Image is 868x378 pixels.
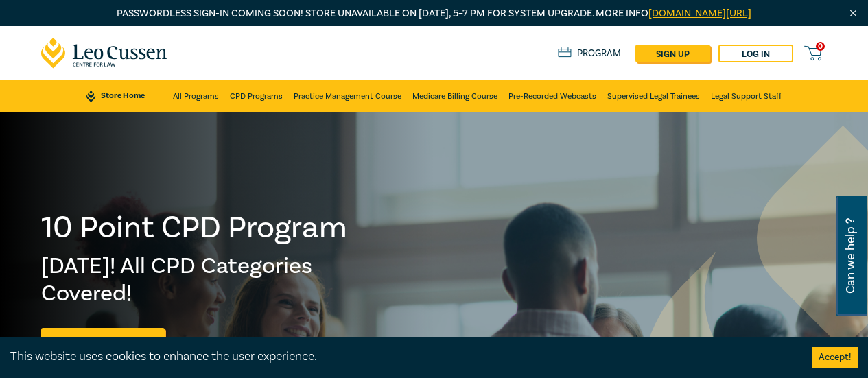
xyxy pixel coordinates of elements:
a: [DOMAIN_NAME][URL] [648,7,751,20]
a: All Programs [173,80,219,112]
a: Book Now [41,328,165,362]
a: Supervised Legal Trainees [607,80,700,112]
img: Close [847,8,859,19]
button: Accept cookies [812,347,858,368]
span: 0 [816,42,825,51]
a: Medicare Billing Course [412,80,497,112]
a: sign up [635,45,710,62]
a: Pre-Recorded Webcasts [508,80,596,112]
a: Store Home [86,90,159,102]
a: Log in [718,45,793,62]
a: Program [558,47,622,60]
div: This website uses cookies to enhance the user experience. [10,348,791,366]
h1: 10 Point CPD Program [41,210,349,246]
a: CPD Programs [230,80,283,112]
h2: [DATE]! All CPD Categories Covered! [41,252,349,307]
span: Can we help ? [844,204,857,308]
p: Passwordless sign-in coming soon! Store unavailable on [DATE], 5–7 PM for system upgrade. More info [41,6,828,21]
a: Legal Support Staff [711,80,782,112]
a: Practice Management Course [294,80,401,112]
